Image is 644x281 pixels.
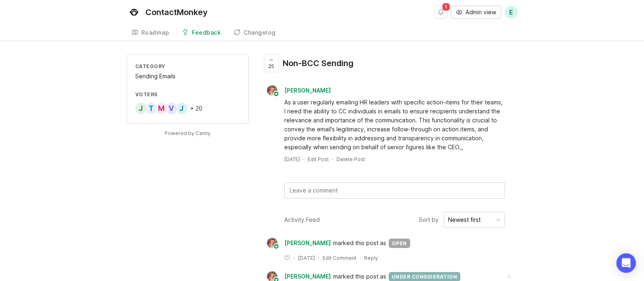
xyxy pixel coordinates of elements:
[264,54,279,72] button: 25
[262,85,337,96] a: Bronwen W[PERSON_NAME]
[284,272,331,281] span: [PERSON_NAME]
[262,238,333,248] a: Bronwen W[PERSON_NAME]
[134,102,147,115] div: J
[155,102,168,115] div: M
[264,85,280,96] img: Bronwen W
[273,243,279,250] img: member badge
[332,156,333,163] div: ·
[284,156,300,162] time: [DATE]
[283,58,354,69] div: Non-BCC Sending
[509,7,513,17] span: E
[336,156,365,163] div: Delete Post
[244,30,276,35] div: Changelog
[298,255,315,261] time: [DATE]
[135,72,240,81] div: Sending Emails
[135,91,240,98] div: Voters
[190,106,202,111] div: + 20
[364,254,378,261] div: Reply
[419,215,439,224] span: Sort by
[284,215,320,224] div: Activity Feed
[293,254,295,261] div: ·
[145,8,208,16] div: ContactMonkey
[434,6,447,19] button: Notifications
[616,253,636,273] div: Open Intercom Messenger
[333,239,386,248] span: marked this post as
[175,102,188,115] div: J
[303,156,304,163] div: ·
[360,254,361,261] div: ·
[264,238,280,248] img: Bronwen W
[318,254,319,261] div: ·
[141,30,169,35] div: Roadmap
[165,102,178,115] div: V
[268,63,274,70] span: 25
[308,156,329,163] div: Edit Post
[127,5,141,20] img: ContactMonkey logo
[333,272,386,281] span: marked this post as
[163,128,212,138] a: Powered by Canny
[466,8,496,16] span: Admin view
[284,98,505,152] div: As a user regularly emailing HR leaders with specific action-items for their teams, I need the ab...
[177,24,226,41] a: Feedback
[284,156,300,163] a: [DATE]
[442,3,450,11] span: 1
[273,91,279,97] img: member badge
[145,102,158,115] div: T
[389,239,410,248] div: open
[323,254,356,261] div: Edit Comment
[451,6,501,19] button: Admin view
[284,87,331,94] span: [PERSON_NAME]
[448,215,481,224] div: Newest first
[284,239,331,248] span: [PERSON_NAME]
[505,6,518,19] button: E
[127,24,174,41] a: Roadmap
[135,63,240,70] div: Category
[229,24,281,41] a: Changelog
[192,30,221,35] div: Feedback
